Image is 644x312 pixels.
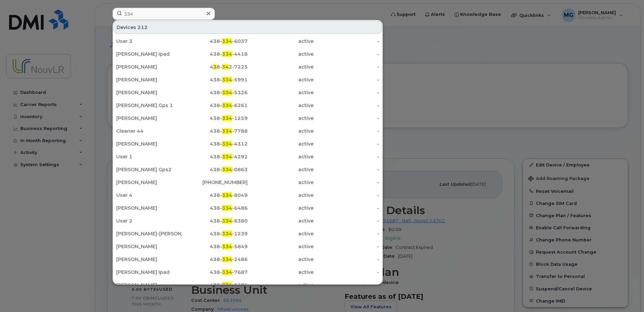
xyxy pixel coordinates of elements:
div: - [314,217,379,224]
div: 438- -5171 [182,282,248,288]
a: [PERSON_NAME] Gps 1438-334-6261active- [114,99,382,111]
div: 438- -1259 [182,115,248,122]
div: User 1 [116,153,182,160]
div: active [248,140,314,147]
a: [PERSON_NAME] Gps2438-334-0863active- [114,163,382,176]
div: [PHONE_NUMBER] [182,179,248,186]
div: - [314,89,379,96]
span: 334 [222,77,232,83]
div: [PERSON_NAME] [116,243,182,250]
div: - [314,140,379,147]
div: - [314,76,379,83]
a: [PERSON_NAME]438-334-5849active- [114,240,382,253]
div: [PERSON_NAME] [116,205,182,211]
div: Cleaner 44 [116,128,182,134]
div: active [248,115,314,122]
div: - [314,63,379,70]
div: active [248,76,314,83]
span: 334 [222,89,232,96]
div: 438- -4418 [182,51,248,57]
div: 438- -6380 [182,217,248,224]
span: 34 [222,64,229,70]
span: 334 [222,192,232,198]
a: User 3438-334-6037active- [114,35,382,47]
a: [PERSON_NAME]438-342-7225active- [114,61,382,73]
div: [PERSON_NAME] [116,89,182,96]
div: 438- -4312 [182,140,248,147]
div: [PERSON_NAME] Gps2 [116,166,182,173]
div: 438- -7788 [182,128,248,134]
div: [PERSON_NAME] [116,115,182,122]
a: [PERSON_NAME] Ipad438-334-4418active- [114,48,382,60]
a: User 1438-334-4292active- [114,151,382,163]
div: [PERSON_NAME] Gps 1 [116,102,182,109]
div: - [314,230,379,237]
div: - [314,269,379,276]
div: 438- -6486 [182,205,248,211]
div: - [314,256,379,263]
div: active [248,217,314,224]
div: - [314,243,379,250]
span: 334 [222,38,232,44]
div: - [314,115,379,122]
div: active [248,230,314,237]
div: - [314,128,379,134]
div: - [314,153,379,160]
div: [PERSON_NAME] Ipad [116,269,182,276]
div: 438- -6037 [182,38,248,45]
span: 212 [138,24,148,31]
div: 438- -7687 [182,269,248,276]
span: 334 [222,269,232,275]
div: active [248,282,314,288]
span: 334 [222,243,232,250]
div: 438- -8049 [182,192,248,199]
div: - [314,102,379,109]
a: [PERSON_NAME]438-334-5991active- [114,74,382,86]
a: [PERSON_NAME]438-334-4312active- [114,138,382,150]
div: Devices [114,21,382,34]
div: - [314,179,379,186]
a: [PERSON_NAME]-[PERSON_NAME]438-334-1239active- [114,228,382,240]
div: [PERSON_NAME] [116,282,182,288]
div: active [248,153,314,160]
div: - [314,38,379,45]
div: active [248,89,314,96]
div: active [248,205,314,211]
div: [PERSON_NAME] Ipad [116,51,182,57]
span: 3 [213,64,217,70]
a: User 2438-334-6380active- [114,215,382,227]
div: active [248,269,314,276]
a: User 4438-334-8049active- [114,189,382,201]
div: 4 8- 2-7225 [182,63,248,70]
div: 438- -6261 [182,102,248,109]
span: 334 [222,218,232,224]
div: - [314,282,379,288]
div: active [248,166,314,173]
div: active [248,128,314,134]
span: 334 [222,128,232,134]
div: active [248,243,314,250]
div: [PERSON_NAME] [116,140,182,147]
a: [PERSON_NAME]438-334-2486active- [114,253,382,265]
span: 334 [222,256,232,262]
span: 334 [222,115,232,121]
div: [PERSON_NAME] [116,63,182,70]
div: 438- -4292 [182,153,248,160]
a: [PERSON_NAME]438-334-1259active- [114,112,382,124]
div: User 3 [116,38,182,45]
div: [PERSON_NAME]-[PERSON_NAME] [116,230,182,237]
div: 438- -1239 [182,230,248,237]
div: 438- -5849 [182,243,248,250]
div: - [314,51,379,57]
span: 334 [222,166,232,173]
div: 438- -5991 [182,76,248,83]
div: - [314,166,379,173]
a: [PERSON_NAME] Ipad438-334-7687active- [114,266,382,278]
div: active [248,179,314,186]
div: active [248,51,314,57]
div: - [314,192,379,199]
div: active [248,102,314,109]
a: Cleaner 44438-334-7788active- [114,125,382,137]
span: 334 [222,141,232,147]
div: active [248,256,314,263]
